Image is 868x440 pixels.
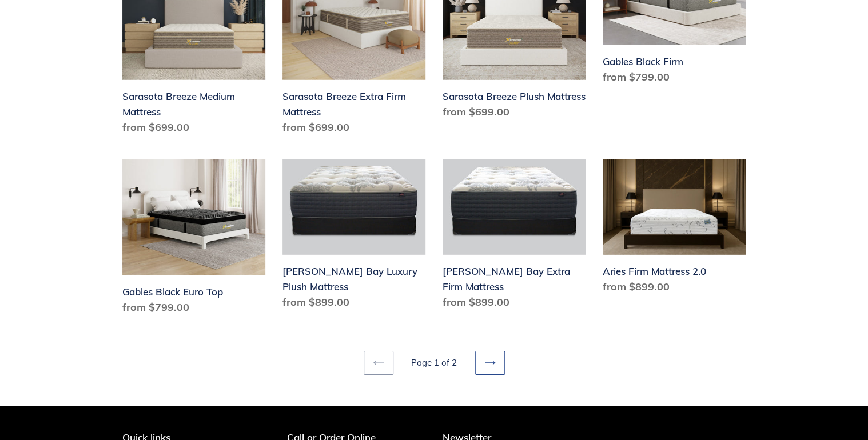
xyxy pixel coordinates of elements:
[603,159,746,299] a: Aries Firm Mattress 2.0
[282,159,425,314] a: Chadwick Bay Luxury Plush Mattress
[122,159,265,319] a: Gables Black Euro Top
[443,159,586,314] a: Chadwick Bay Extra Firm Mattress
[396,357,473,370] li: Page 1 of 2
